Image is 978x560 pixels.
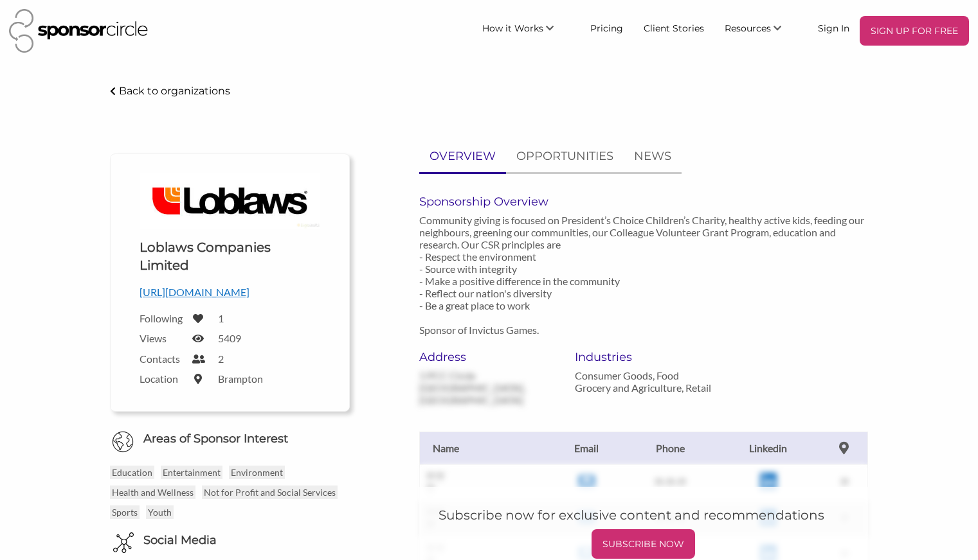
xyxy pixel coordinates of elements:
[439,506,849,524] h5: Subscribe now for exclusive content and recommendations
[633,16,714,39] a: Client Stories
[110,505,140,519] p: Sports
[419,214,869,336] p: Community giving is focused on President’s Choice Children’s Charity, healthy active kids, feedin...
[161,466,222,479] p: Entertainment
[140,284,320,301] p: [URL][DOMAIN_NAME]
[100,431,359,447] h6: Areas of Sponsor Interest
[110,466,154,479] p: Education
[143,532,217,548] h6: Social Media
[482,22,543,34] span: How it Works
[113,532,134,553] img: Social Media Icon
[110,486,195,499] p: Health and Wellness
[140,353,185,365] label: Contacts
[229,466,285,479] p: Environment
[146,505,174,519] p: Youth
[716,432,821,464] th: Linkedin
[140,238,320,274] h1: Loblaws Companies Limited
[218,372,263,385] label: Brampton
[725,22,771,34] span: Resources
[714,16,808,46] li: Resources
[634,147,671,166] p: NEWS
[140,173,320,229] img: Loblaws, Provigo Logo
[140,372,185,385] label: Location
[218,332,241,344] label: 5409
[808,16,860,39] a: Sign In
[597,534,690,554] p: SUBSCRIBE NOW
[430,147,496,166] p: OVERVIEW
[218,353,224,365] label: 2
[548,432,625,464] th: Email
[218,312,224,324] label: 1
[419,432,548,464] th: Name
[9,9,148,53] img: Sponsor Circle Logo
[439,529,849,559] a: SUBSCRIBE NOW
[865,21,964,40] p: SIGN UP FOR FREE
[202,486,338,499] p: Not for Profit and Social Services
[580,16,633,39] a: Pricing
[575,369,712,394] p: Consumer Goods, Food Grocery and Agriculture, Retail
[419,195,869,209] h6: Sponsorship Overview
[119,85,230,97] p: Back to organizations
[140,332,185,344] label: Views
[575,350,712,364] h6: Industries
[112,431,134,453] img: Globe Icon
[140,312,185,324] label: Following
[516,147,613,166] p: OPPORTUNITIES
[625,432,716,464] th: Phone
[472,16,580,46] li: How it Works
[419,350,556,364] h6: Address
